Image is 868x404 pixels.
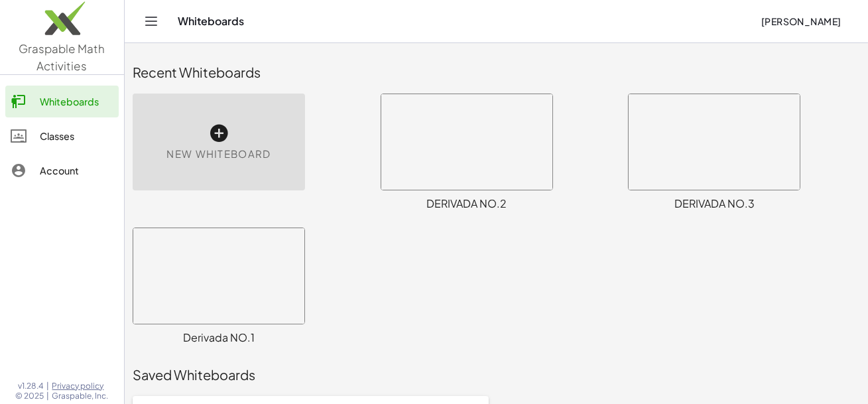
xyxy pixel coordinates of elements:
[141,11,162,32] button: Toggle navigation
[381,196,553,212] div: DERIVADA NO.2
[16,391,44,401] span: © 2025
[5,86,119,117] a: Whiteboards
[628,196,800,212] div: DERIVADA NO.3
[19,381,44,391] span: v1.28.4
[40,163,113,178] div: Account
[133,366,860,384] div: Saved Whiteboards
[166,147,271,162] span: New Whiteboard
[47,391,50,401] span: |
[761,15,841,27] span: [PERSON_NAME]
[52,391,109,401] span: Graspable, Inc.
[5,120,119,152] a: Classes
[133,63,860,82] div: Recent Whiteboards
[40,94,113,109] div: Whiteboards
[133,330,305,346] div: Derivada NO.1
[47,381,50,391] span: |
[40,128,113,144] div: Classes
[750,9,852,33] button: [PERSON_NAME]
[19,41,105,73] span: Graspable Math Activities
[52,381,109,391] a: Privacy policy
[5,155,119,186] a: Account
